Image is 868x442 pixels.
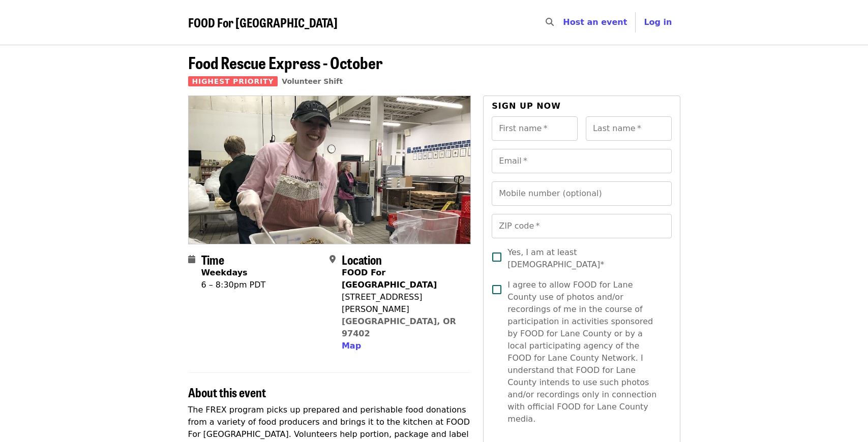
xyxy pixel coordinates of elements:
[560,10,568,35] input: Search
[189,96,471,243] img: Food Rescue Express - October organized by FOOD For Lane County
[492,101,561,111] span: Sign up now
[342,341,361,351] span: Map
[644,17,672,27] span: Log in
[188,13,338,31] span: FOOD For [GEOGRAPHIC_DATA]
[188,50,383,74] span: Food Rescue Express - October
[201,268,248,277] strong: Weekdays
[507,246,663,271] span: Yes, I am at least [DEMOGRAPHIC_DATA]*
[282,77,343,85] a: Volunteer Shift
[492,181,671,206] input: Mobile number (optional)
[342,268,437,290] strong: FOOD For [GEOGRAPHIC_DATA]
[201,279,266,291] div: 6 – 8:30pm PDT
[507,279,663,425] span: I agree to allow FOOD for Lane County use of photos and/or recordings of me in the course of part...
[492,116,578,141] input: First name
[342,250,382,268] span: Location
[492,149,671,173] input: Email
[586,116,672,141] input: Last name
[188,15,338,30] a: FOOD For [GEOGRAPHIC_DATA]
[492,214,671,238] input: ZIP code
[563,17,627,27] a: Host an event
[342,340,361,352] button: Map
[342,291,463,315] div: [STREET_ADDRESS][PERSON_NAME]
[188,255,195,264] i: calendar icon
[546,17,554,27] i: search icon
[342,317,456,338] a: [GEOGRAPHIC_DATA], OR 97402
[636,12,680,33] button: Log in
[188,76,278,86] span: Highest Priority
[330,255,336,264] i: map-marker-alt icon
[188,383,266,401] span: About this event
[201,250,224,268] span: Time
